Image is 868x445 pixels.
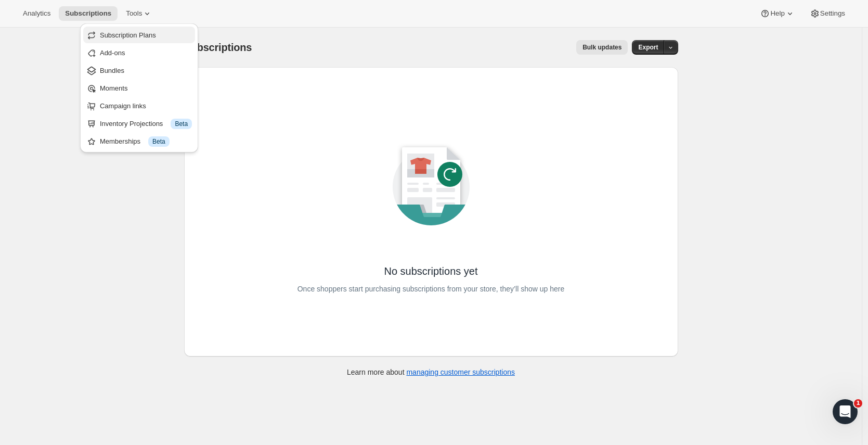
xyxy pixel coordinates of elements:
[83,80,195,96] button: Moments
[184,42,252,53] span: Subscriptions
[120,6,159,21] button: Tools
[100,136,192,147] div: Memberships
[23,9,50,18] span: Analytics
[100,49,125,57] span: Add-ons
[854,399,862,408] span: 1
[100,31,156,39] span: Subscription Plans
[126,9,142,18] span: Tools
[833,399,858,424] iframe: Intercom live chat
[582,43,621,52] span: Bulk updates
[347,367,515,377] p: Learn more about
[100,102,146,110] span: Campaign links
[83,44,195,61] button: Add-ons
[576,40,628,55] button: Bulk updates
[100,67,124,74] span: Bundles
[83,115,195,132] button: Inventory Projections
[100,119,192,129] div: Inventory Projections
[152,137,165,146] span: Beta
[754,6,801,21] button: Help
[406,368,515,376] a: managing customer subscriptions
[770,9,784,18] span: Help
[83,97,195,114] button: Campaign links
[632,40,664,55] button: Export
[638,43,658,52] span: Export
[17,6,57,21] button: Analytics
[65,9,111,18] span: Subscriptions
[83,27,195,43] button: Subscription Plans
[297,282,565,296] p: Once shoppers start purchasing subscriptions from your store, they’ll show up here
[59,6,118,21] button: Subscriptions
[820,9,845,18] span: Settings
[175,120,188,128] span: Beta
[384,264,477,278] p: No subscriptions yet
[83,133,195,149] button: Memberships
[804,6,851,21] button: Settings
[83,62,195,79] button: Bundles
[100,84,127,92] span: Moments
